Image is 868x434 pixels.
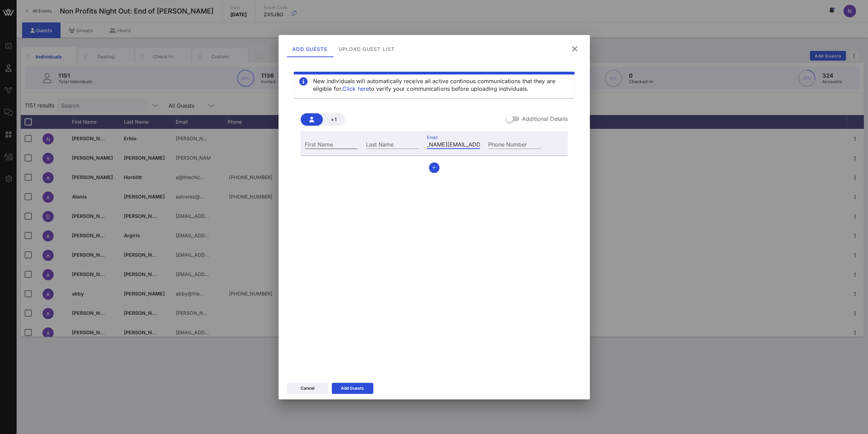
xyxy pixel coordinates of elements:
div: Cancel [301,385,314,392]
div: Add Guests [341,385,364,392]
a: Click here [342,85,369,92]
button: Add Guests [332,383,373,394]
button: Cancel [287,383,328,394]
button: +1 [323,113,345,126]
label: Email [427,135,438,140]
div: Add Guests [287,41,333,57]
input: Email [427,140,480,149]
div: Upload Guest List [333,41,400,57]
span: +1 [328,116,339,122]
label: Additional Details [522,115,568,122]
div: New individuals will automatically receive all active continous communications that they are elig... [313,77,569,92]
